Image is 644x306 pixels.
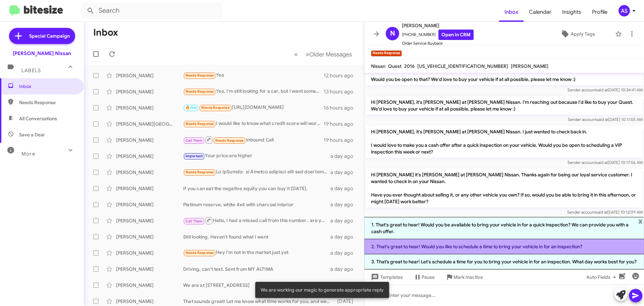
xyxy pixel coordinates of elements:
[402,30,474,40] span: [PHONE_NUMBER]
[586,271,619,283] span: Auto Fields
[438,30,474,40] a: Open in CRM
[402,40,474,47] span: Older Service Buyback
[116,298,183,305] div: [PERSON_NAME]
[324,72,359,79] div: 12 hours ago
[440,271,488,283] button: Mark Inactive
[290,47,356,61] nav: Page navigation example
[185,219,203,223] span: Call Them
[568,87,643,92] span: Sender account [DATE] 10:34:41 AM
[183,104,324,112] div: [URL][DOMAIN_NAME]
[324,88,359,95] div: 13 hours ago
[364,217,644,239] li: 1. That's great to hear! Would you be available to bring your vehicle in for a quick inspection? ...
[116,72,183,79] div: [PERSON_NAME]
[21,68,41,74] span: Labels
[499,2,524,22] a: Inbox
[417,63,508,69] span: [US_VEHICLE_IDENTIFICATION_NUMBER]
[587,2,613,22] span: Profile
[402,21,474,30] span: [PERSON_NAME]
[364,239,644,254] li: 2. That's great to hear! Would you like to schedule a time to bring your vehicle in for an inspec...
[116,250,183,256] div: [PERSON_NAME]
[390,28,395,39] span: N
[185,154,203,158] span: Important
[557,2,587,22] a: Insights
[571,28,595,40] span: Apply Tags
[543,28,612,40] button: Apply Tags
[638,217,643,225] span: x
[183,216,330,225] div: Hello, I had a missed call from this number.. are you interested in selling or trading your Juke ?
[183,136,324,144] div: Inbound Call
[215,138,244,143] span: Needs Response
[185,73,214,78] span: Needs Response
[404,63,415,69] span: 2016
[19,115,57,122] span: All Conversations
[116,137,183,143] div: [PERSON_NAME]
[596,117,608,122] span: said at
[366,126,643,158] p: Hi [PERSON_NAME], it's [PERSON_NAME] at [PERSON_NAME] Nissan. I just wanted to check back in. I w...
[324,137,359,143] div: 19 hours ago
[568,117,643,122] span: Sender account [DATE] 10:11:55 AM
[330,185,359,192] div: a day ago
[596,160,608,165] span: said at
[185,122,214,126] span: Needs Response
[19,131,44,138] span: Save a Deal
[183,185,330,192] div: If you can eat the negative equity you can buy it [DATE].
[13,50,71,57] div: [PERSON_NAME] Nissan
[324,121,359,127] div: 19 hours ago
[330,217,359,224] div: a day ago
[511,63,548,69] span: [PERSON_NAME]
[309,51,352,58] span: Older Messages
[324,104,359,111] div: 16 hours ago
[371,63,385,69] span: Nissan
[116,104,183,111] div: [PERSON_NAME]
[302,47,356,61] button: Next
[294,50,298,58] span: «
[116,217,183,224] div: [PERSON_NAME]
[29,33,70,39] span: Special Campaign
[116,185,183,192] div: [PERSON_NAME]
[19,83,76,90] span: Inbox
[93,27,118,38] h1: Inbox
[330,250,359,256] div: a day ago
[185,89,214,94] span: Needs Response
[183,168,330,176] div: Lo IpSumdo: si Ametco adipisci elit sed doei tem 6578 in utl E.D. Magnaa: Eni, Admini ve quisnost...
[183,72,324,79] div: Yes
[330,153,359,160] div: a day ago
[596,87,608,92] span: said at
[183,233,330,240] div: Still looking. Haven't found what I want
[330,169,359,176] div: a day ago
[183,298,334,305] div: That sounds great! Let me know what time works for you, and we’ll be ready to assist you. Looking...
[19,99,76,106] span: Needs Response
[581,271,624,283] button: Auto Fields
[388,63,401,69] span: Quest
[116,233,183,240] div: [PERSON_NAME]
[596,210,607,215] span: said at
[422,271,435,283] span: Pause
[371,50,402,56] small: Needs Response
[567,210,643,215] span: Sender account [DATE] 10:12:09 AM
[183,152,330,160] div: Your price are higher
[306,50,309,58] span: »
[21,151,35,157] span: More
[116,121,183,127] div: [PERSON_NAME][GEOGRAPHIC_DATA]
[290,47,302,61] button: Previous
[185,170,214,174] span: Needs Response
[408,271,440,283] button: Pause
[185,251,214,255] span: Needs Response
[183,201,330,208] div: Platinum reserve, white 4x4 with charcoal interior
[524,2,557,22] a: Calendar
[116,201,183,208] div: [PERSON_NAME]
[366,96,643,115] p: Hi [PERSON_NAME], it's [PERSON_NAME] at [PERSON_NAME] Nissan. I'm reaching out because I'd like t...
[330,233,359,240] div: a day ago
[568,160,643,165] span: Sender account [DATE] 10:17:56 AM
[183,120,324,128] div: I would like to know what credit score will work for me to be able to get a car ive had 1 repo no...
[261,287,384,293] span: We are working our magic to generate appropriate reply
[185,105,197,110] span: 🔥 Hot
[185,138,203,143] span: Call Them
[364,271,408,283] button: Templates
[453,271,483,283] span: Mark Inactive
[366,169,643,208] p: Hi [PERSON_NAME] it's [PERSON_NAME] at [PERSON_NAME] Nissan. Thanks again for being our loyal ser...
[9,28,75,44] a: Special Campaign
[619,5,630,16] div: AS
[370,271,403,283] span: Templates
